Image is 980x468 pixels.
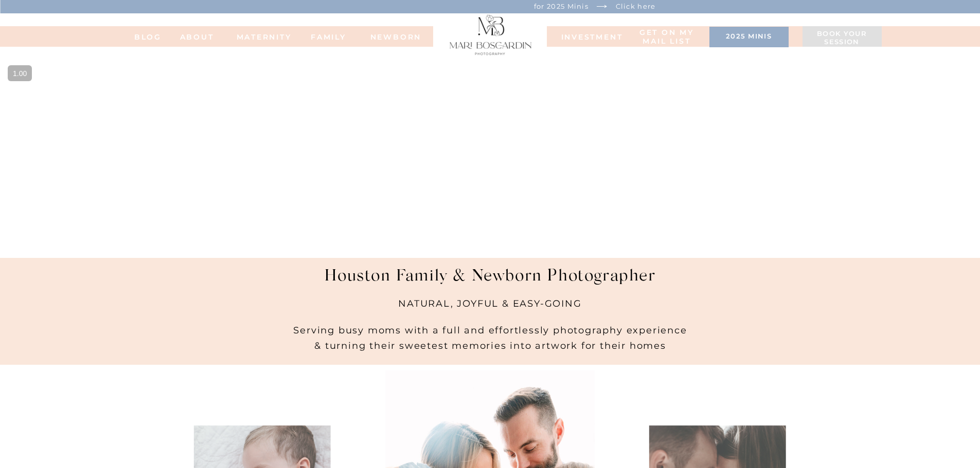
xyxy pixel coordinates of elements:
a: BLOG [128,33,169,40]
a: INVESTMENT [561,33,613,40]
h1: Houston Family & Newborn Photographer [291,267,690,296]
a: 2025 minis [715,32,783,43]
a: NEWBORN [367,33,425,40]
a: Get on my MAIL list [638,28,696,46]
a: Book your session [808,30,877,47]
h2: Serving busy moms with a full and effortlessly photography experience & turning their sweetest me... [280,307,701,364]
a: MATERNITY [237,33,278,40]
a: ABOUT [169,33,225,40]
a: FAMILy [308,33,349,40]
h2: NATURAL, JOYFUL & EASY-GOING [353,296,628,317]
